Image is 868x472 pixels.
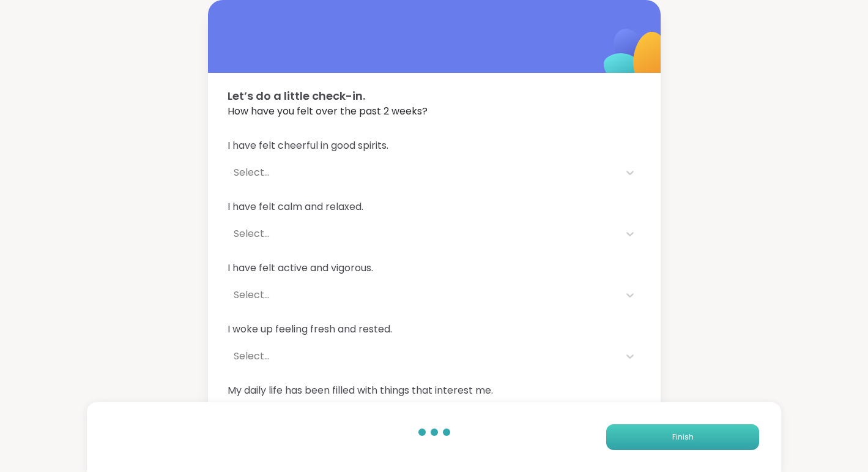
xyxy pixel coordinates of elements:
[606,424,759,450] button: Finish
[228,322,641,337] span: I woke up feeling fresh and rested.
[228,383,641,398] span: My daily life has been filled with things that interest me.
[234,227,613,241] div: Select...
[234,165,613,180] div: Select...
[228,88,641,104] span: Let’s do a little check-in.
[228,261,641,275] span: I have felt active and vigorous.
[228,104,641,119] span: How have you felt over the past 2 weeks?
[234,349,613,364] div: Select...
[228,200,641,214] span: I have felt calm and relaxed.
[234,288,613,302] div: Select...
[228,138,641,153] span: I have felt cheerful in good spirits.
[672,432,694,443] span: Finish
